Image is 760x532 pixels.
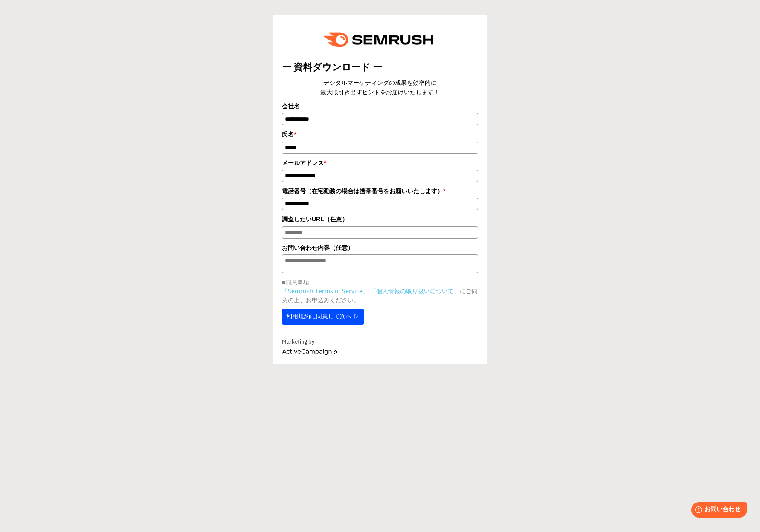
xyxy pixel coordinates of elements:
[282,61,478,74] title: ー 資料ダウンロード ー
[684,499,751,523] iframe: Help widget launcher
[282,286,478,304] p: にご同意の上、お申込みください。
[282,287,368,295] a: 「Semrush Terms of Service」
[282,130,478,139] label: 氏名
[282,101,478,111] label: 会社名
[370,287,460,295] a: 「個人情報の取り扱いについて」
[282,338,478,347] div: Marketing by
[282,278,478,286] p: ■同意事項
[318,23,442,56] img: e6a379fe-ca9f-484e-8561-e79cf3a04b3f.png
[282,214,478,224] label: 調査したいURL（任意）
[282,158,478,168] label: メールアドレス
[282,78,478,97] center: デジタルマーケティングの成果を効率的に 最大限引き出すヒントをお届けいたします！
[282,243,478,252] label: お問い合わせ内容（任意）
[282,309,364,325] button: 利用規約に同意して次へ ▷
[282,186,478,196] label: 電話番号（在宅勤務の場合は携帯番号をお願いいたします）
